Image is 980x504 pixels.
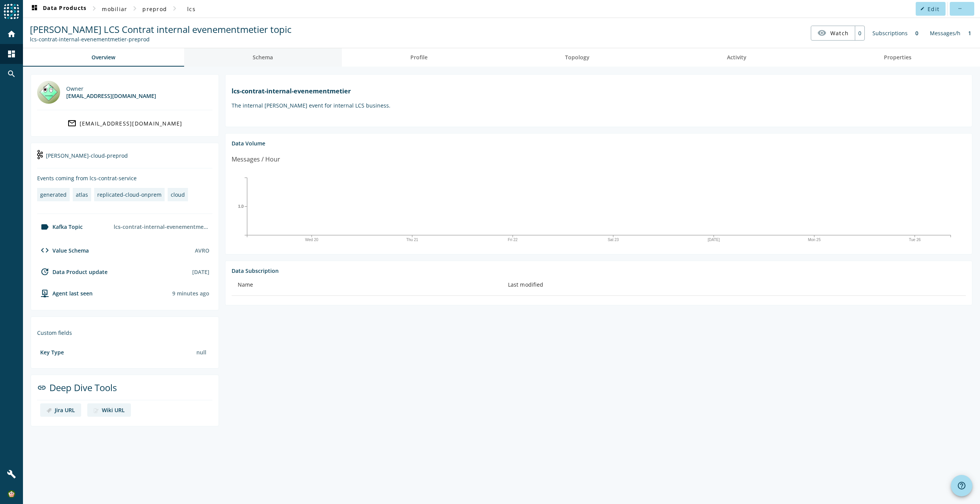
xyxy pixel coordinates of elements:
mat-icon: label [40,222,49,232]
mat-icon: visibility [817,28,826,38]
img: kafka-cloud-preprod [37,150,43,159]
div: Messages / Hour [232,155,280,164]
mat-icon: link [37,383,46,392]
span: preprod [142,5,167,13]
div: Data Volume [232,140,966,147]
img: deep dive image [46,408,52,413]
span: Overview [91,55,115,60]
img: df3a2c00d7f1025ea8f91671640e3a84 [8,490,15,498]
mat-icon: dashboard [30,4,39,13]
div: atlas [76,191,88,198]
text: Sat 23 [608,238,619,242]
button: Edit [916,2,946,16]
text: Fri 22 [508,238,518,242]
mat-icon: search [7,69,16,78]
span: Watch [830,26,849,40]
th: Name [232,274,502,296]
a: deep dive imageJira URL [40,403,81,417]
button: lcs [179,2,204,16]
div: Key Type [40,349,64,356]
div: 0 [855,26,864,40]
mat-icon: update [40,267,49,276]
div: Jira URL [55,406,75,414]
text: Mon 25 [808,238,821,242]
div: cloud [171,191,185,198]
img: spoud-logo.svg [4,4,19,19]
mat-icon: more_horiz [957,7,962,11]
span: Schema [253,55,273,60]
span: Activity [727,55,746,60]
th: Last modified [502,274,966,296]
div: Data Subscription [232,267,966,274]
p: The internal [PERSON_NAME] event for internal LCS business. [232,102,966,109]
img: deep dive image [93,408,99,413]
text: 1.0 [238,204,243,208]
div: Value Schema [37,246,89,255]
div: Wiki URL [102,406,125,414]
div: generated [40,191,67,198]
text: Wed 20 [305,238,318,242]
div: 0 [911,26,922,41]
button: mobiliar [99,2,130,16]
div: Messages/h [926,26,964,41]
div: Kafka Topic: lcs-contrat-internal-evenementmetier-preprod [30,36,292,43]
mat-icon: chevron_right [90,4,99,13]
mat-icon: build [7,470,16,479]
div: Events coming from lcs-contrat-service [37,175,212,182]
span: mobiliar [102,5,127,13]
mat-icon: help_outline [957,481,966,490]
mat-icon: edit [920,7,924,11]
span: Edit [928,5,939,13]
span: [PERSON_NAME] LCS Contrat internal evenementmetier topic [30,23,292,36]
span: Profile [410,55,428,60]
div: Deep Dive Tools [37,381,212,400]
div: Custom fields [37,329,212,336]
mat-icon: home [7,29,16,39]
button: Watch [811,26,855,40]
div: [DATE] [192,268,209,276]
a: [EMAIL_ADDRESS][DOMAIN_NAME] [37,116,212,130]
div: 1 [964,26,975,41]
mat-icon: dashboard [7,49,16,59]
div: agent-env-cloud-preprod [37,289,93,298]
button: preprod [139,2,170,16]
mat-icon: mail_outline [67,119,77,128]
span: Topology [565,55,590,60]
mat-icon: chevron_right [130,4,139,13]
div: Agents typically reports every 15min to 1h [172,290,209,297]
div: [PERSON_NAME]-cloud-preprod [37,149,212,168]
mat-icon: code [40,246,49,255]
img: DL_301001@mobi.ch [37,81,60,104]
div: lcs-contrat-internal-evenementmetier-preprod [111,220,212,233]
div: null [193,346,209,359]
text: Thu 21 [406,238,418,242]
div: replicated-cloud-onprem [97,191,162,198]
text: Tue 26 [909,238,921,242]
text: [DATE] [708,238,720,242]
mat-icon: chevron_right [170,4,179,13]
div: [EMAIL_ADDRESS][DOMAIN_NAME] [80,120,183,127]
button: Data Products [27,2,90,16]
h1: lcs-contrat-internal-evenementmetier [232,87,966,95]
div: AVRO [195,247,209,254]
span: lcs [187,5,196,13]
span: Data Products [30,4,87,13]
div: Subscriptions [869,26,911,41]
div: Data Product update [37,267,108,276]
span: Properties [884,55,911,60]
div: Kafka Topic [37,222,83,232]
a: deep dive imageWiki URL [87,403,131,417]
div: Owner [66,85,156,92]
div: [EMAIL_ADDRESS][DOMAIN_NAME] [66,92,156,99]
